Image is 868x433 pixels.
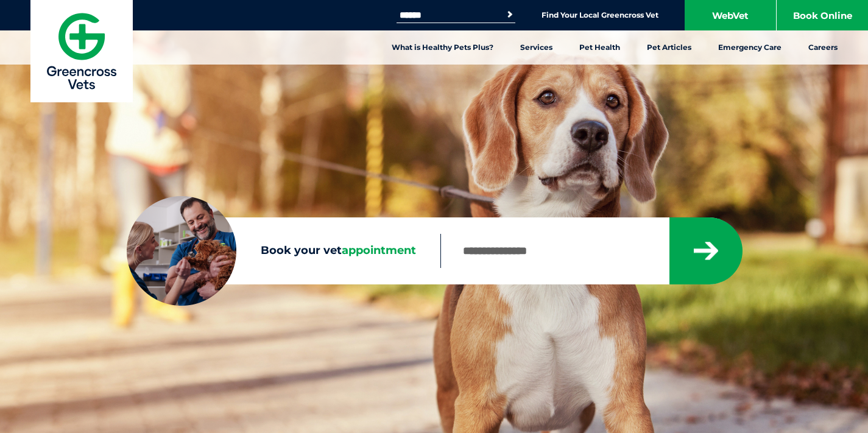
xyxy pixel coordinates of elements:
a: Pet Articles [633,30,705,65]
a: Emergency Care [705,30,795,65]
span: appointment [342,244,416,257]
a: Find Your Local Greencross Vet [542,10,658,20]
a: Services [507,30,566,65]
button: Search [504,9,516,21]
label: Book your vet [127,242,440,260]
a: Pet Health [566,30,633,65]
a: What is Healthy Pets Plus? [378,30,507,65]
a: Careers [795,30,851,65]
